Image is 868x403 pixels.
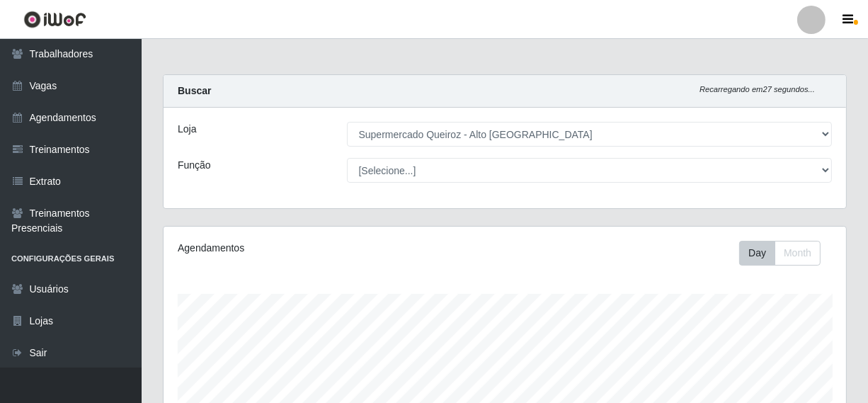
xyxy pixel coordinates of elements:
button: Day [739,241,775,266]
button: Month [775,241,821,266]
label: Função [178,158,211,173]
strong: Buscar [178,85,211,96]
label: Loja [178,122,196,137]
div: Toolbar with button groups [739,241,832,266]
div: Agendamentos [178,241,438,256]
i: Recarregando em 27 segundos... [699,85,815,93]
div: First group [739,241,821,266]
img: CoreUI Logo [23,11,86,28]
